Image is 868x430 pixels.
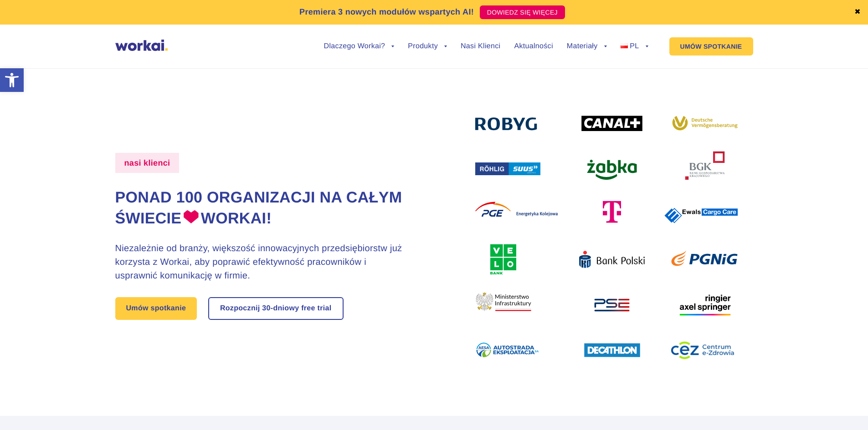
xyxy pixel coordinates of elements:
[567,43,607,50] a: Materiały
[115,297,197,320] a: Umów spotkanie
[854,9,861,16] a: ✖
[461,43,500,50] a: Nasi Klienci
[115,242,409,283] h3: Niezależnie od branży, większość innowacyjnych przedsiębiorstw już korzysta z Workai, aby poprawi...
[669,37,753,56] a: UMÓW SPOTKANIE
[324,43,395,50] a: Dlaczego Workai?
[480,5,565,19] a: DOWIEDZ SIĘ WIĘCEJ
[299,6,474,18] p: Premiera 3 nowych modułów wspartych AI!
[209,298,343,319] a: Rozpocznij 30-dniowy free trial
[630,42,639,50] span: PL
[115,187,409,229] h1: Ponad 100 organizacji na całym świecie Workai!
[115,153,180,173] label: nasi klienci
[408,43,447,50] a: Produkty
[184,210,199,223] img: heart.png
[514,43,553,50] a: Aktualności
